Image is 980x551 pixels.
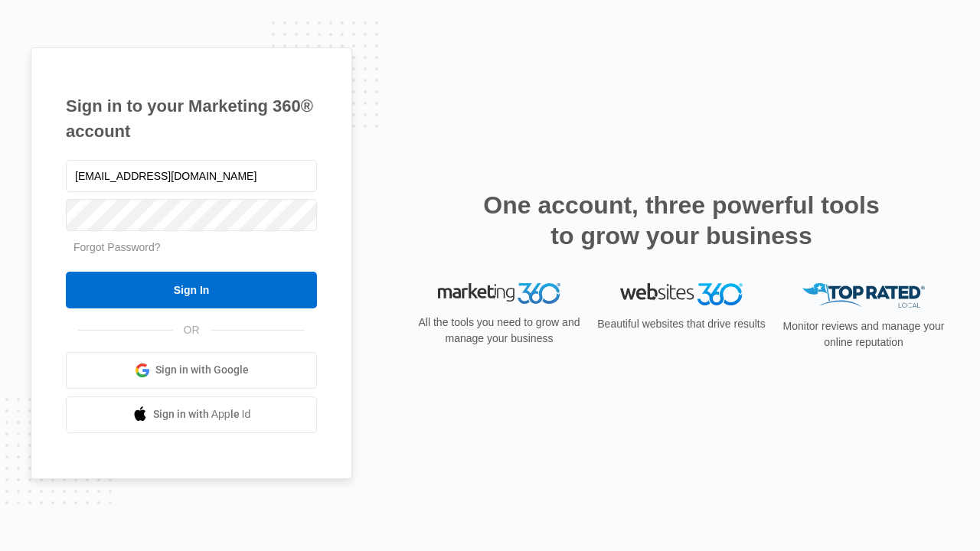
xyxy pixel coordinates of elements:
[73,241,161,253] a: Forgot Password?
[413,315,585,347] p: All the tools you need to grow and manage your business
[438,283,560,305] img: Marketing 360
[66,352,317,389] a: Sign in with Google
[66,160,317,192] input: Email
[173,322,211,338] span: OR
[479,190,884,251] h2: One account, three powerful tools to grow your business
[66,396,317,433] a: Sign in with Apple Id
[778,318,949,350] p: Monitor reviews and manage your online reputation
[66,272,317,308] input: Sign In
[153,406,251,422] span: Sign in with Apple Id
[155,362,249,378] span: Sign in with Google
[620,283,743,305] img: Websites 360
[596,316,767,332] p: Beautiful websites that drive results
[66,93,317,144] h1: Sign in to your Marketing 360® account
[802,283,925,308] img: Top Rated Local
